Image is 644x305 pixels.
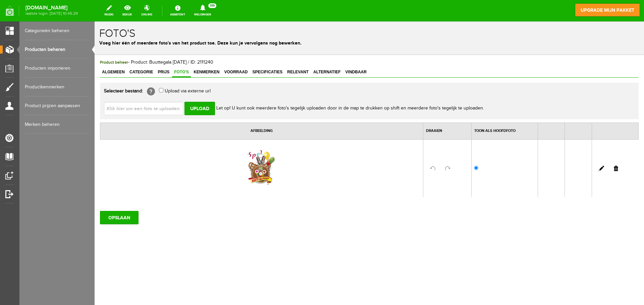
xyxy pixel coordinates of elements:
[33,48,60,53] span: Categorie
[208,3,216,8] span: 119
[217,46,248,56] a: Alternatief
[504,144,509,150] a: Bewerken
[61,46,77,56] a: Prijs
[575,3,640,17] a: upgrade mijn pakket
[5,39,34,43] span: Product beheer
[190,3,215,18] a: Meldingen119
[127,48,155,53] span: Voorraad
[5,46,32,56] a: Algemeen
[25,59,89,78] a: Producten importeren
[97,48,127,53] span: Kenmerken
[90,80,120,94] input: Upload
[9,67,48,72] strong: Selecteer bestand:
[519,144,524,150] a: Verwijderen
[33,46,60,56] a: Categorie
[5,18,545,25] p: Voeg hier één of meerdere foto's van het product toe. Deze kun je vervolgens nog bewerken.
[5,6,545,18] h1: Foto's
[52,66,60,74] span: [?]
[97,46,127,56] a: Kenmerken
[217,48,248,53] span: Alternatief
[329,101,377,118] th: Draaien
[70,66,116,73] label: Upload via externe url
[191,46,216,56] a: Relevant
[377,101,443,118] th: Toon als hoofdfoto
[25,115,89,134] a: Merken beheren
[142,124,192,169] img: buutegala-2024.png
[191,48,216,53] span: Relevant
[127,46,155,56] a: Voorraad
[61,48,77,53] span: Prijs
[5,38,119,44] span: - Product: Buuttegala [DATE] / ID: 2111240
[25,78,89,96] a: Productkenmerken
[5,48,32,53] span: Algemeen
[122,84,389,90] span: Let op! U kunt ook meerdere foto's tegelijk uploaden door in de map te drukken op shift en meerde...
[118,3,136,18] a: bekijk
[6,101,329,118] th: Afbeelding
[25,12,78,15] span: laatste login: [DATE] 10:45:29
[156,48,190,53] span: Specificaties
[25,96,89,115] a: Product prijzen aanpassen
[100,3,117,18] a: wijzig
[5,189,44,203] input: OPSLAAN
[249,48,274,53] span: Vindbaar
[166,3,189,18] a: Assistent
[25,6,78,10] strong: [DOMAIN_NAME]
[77,48,96,53] span: Foto's
[249,46,274,56] a: Vindbaar
[25,21,89,40] a: Categorieën beheren
[25,40,89,59] a: Producten beheren
[156,46,190,56] a: Specificaties
[137,3,156,18] a: online
[77,46,96,56] a: Foto's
